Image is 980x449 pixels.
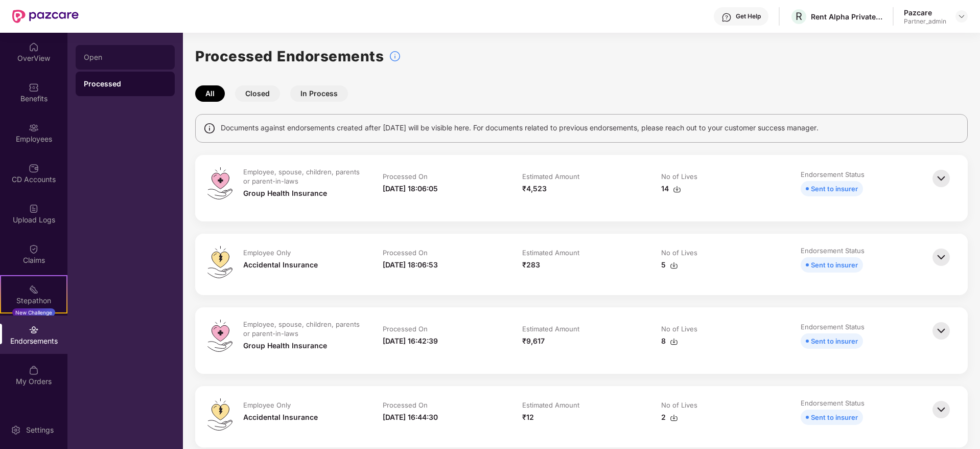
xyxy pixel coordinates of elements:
div: Group Health Insurance [243,188,327,199]
div: 8 [661,335,678,347]
img: svg+xml;base64,PHN2ZyBpZD0iRG93bmxvYWQtMzJ4MzIiIHhtbG5zPSJodHRwOi8vd3d3LnczLm9yZy8yMDAwL3N2ZyIgd2... [673,185,681,193]
div: Accidental Insurance [243,259,318,271]
div: Sent to insurer [811,259,858,271]
div: No of Lives [661,400,697,410]
img: svg+xml;base64,PHN2ZyBpZD0iQ2xhaW0iIHhtbG5zPSJodHRwOi8vd3d3LnczLm9yZy8yMDAwL3N2ZyIgd2lkdGg9IjIwIi... [29,244,39,254]
img: svg+xml;base64,PHN2ZyBpZD0iSG9tZSIgeG1sbnM9Imh0dHA6Ly93d3cudzMub3JnLzIwMDAvc3ZnIiB3aWR0aD0iMjAiIG... [29,42,39,52]
div: ₹12 [522,412,534,423]
div: Processed On [383,324,428,333]
div: Stepathon [1,296,66,306]
img: svg+xml;base64,PHN2ZyBpZD0iQmVuZWZpdHMiIHhtbG5zPSJodHRwOi8vd3d3LnczLm9yZy8yMDAwL3N2ZyIgd2lkdGg9Ij... [29,82,39,93]
img: svg+xml;base64,PHN2ZyBpZD0iTXlfT3JkZXJzIiBkYXRhLW5hbWU9Ik15IE9yZGVycyIgeG1sbnM9Imh0dHA6Ly93d3cudz... [29,365,39,375]
div: Group Health Insurance [243,340,327,351]
img: svg+xml;base64,PHN2ZyB4bWxucz0iaHR0cDovL3d3dy53My5vcmcvMjAwMC9zdmciIHdpZHRoPSI0OS4zMiIgaGVpZ2h0PS... [207,398,232,431]
div: Get Help [736,12,761,20]
div: Employee Only [243,400,291,410]
div: Employee Only [243,248,291,257]
img: svg+xml;base64,PHN2ZyBpZD0iSGVscC0zMngzMiIgeG1sbnM9Imh0dHA6Ly93d3cudzMub3JnLzIwMDAvc3ZnIiB3aWR0aD... [721,12,732,23]
img: svg+xml;base64,PHN2ZyBpZD0iRG93bmxvYWQtMzJ4MzIiIHhtbG5zPSJodHRwOi8vd3d3LnczLm9yZy8yMDAwL3N2ZyIgd2... [670,414,678,422]
div: No of Lives [661,248,697,257]
div: [DATE] 16:44:30 [383,412,438,423]
img: svg+xml;base64,PHN2ZyBpZD0iRW5kb3JzZW1lbnRzIiB4bWxucz0iaHR0cDovL3d3dy53My5vcmcvMjAwMC9zdmciIHdpZH... [29,325,39,335]
div: [DATE] 18:06:53 [383,259,438,271]
div: Settings [23,425,57,435]
div: ₹9,617 [522,335,545,347]
div: Estimated Amount [522,400,579,410]
div: Rent Alpha Private Limited [811,12,882,21]
div: Open [84,53,167,61]
div: New Challenge [12,308,55,317]
img: svg+xml;base64,PHN2ZyB4bWxucz0iaHR0cDovL3d3dy53My5vcmcvMjAwMC9zdmciIHdpZHRoPSI0OS4zMiIgaGVpZ2h0PS... [207,167,232,199]
img: svg+xml;base64,PHN2ZyBpZD0iRW1wbG95ZWVzIiB4bWxucz0iaHR0cDovL3d3dy53My5vcmcvMjAwMC9zdmciIHdpZHRoPS... [29,123,39,133]
span: Documents against endorsements created after [DATE] will be visible here. For documents related t... [221,122,819,133]
span: R [796,10,802,23]
div: [DATE] 18:06:05 [383,183,438,194]
div: No of Lives [661,172,697,181]
div: ₹283 [522,259,540,271]
img: New Pazcare Logo [12,10,79,23]
img: svg+xml;base64,PHN2ZyBpZD0iSW5mb18tXzMyeDMyIiBkYXRhLW5hbWU9IkluZm8gLSAzMngzMiIgeG1sbnM9Imh0dHA6Ly... [389,50,401,62]
div: Pazcare [904,8,946,17]
h1: Processed Endorsements [195,45,384,68]
div: Employee, spouse, children, parents or parent-in-laws [243,167,360,186]
div: No of Lives [661,324,697,333]
img: svg+xml;base64,PHN2ZyBpZD0iU2V0dGluZy0yMHgyMCIgeG1sbnM9Imh0dHA6Ly93d3cudzMub3JnLzIwMDAvc3ZnIiB3aW... [11,425,21,435]
img: svg+xml;base64,PHN2ZyBpZD0iQmFjay0zMngzMiIgeG1sbnM9Imh0dHA6Ly93d3cudzMub3JnLzIwMDAvc3ZnIiB3aWR0aD... [930,246,952,268]
div: Estimated Amount [522,324,579,333]
img: svg+xml;base64,PHN2ZyBpZD0iQmFjay0zMngzMiIgeG1sbnM9Imh0dHA6Ly93d3cudzMub3JnLzIwMDAvc3ZnIiB3aWR0aD... [930,167,952,190]
button: Closed [235,85,280,102]
div: Employee, spouse, children, parents or parent-in-laws [243,320,360,338]
div: Estimated Amount [522,172,579,181]
div: 14 [661,183,681,194]
div: Processed [84,79,167,89]
img: svg+xml;base64,PHN2ZyBpZD0iQmFjay0zMngzMiIgeG1sbnM9Imh0dHA6Ly93d3cudzMub3JnLzIwMDAvc3ZnIiB3aWR0aD... [930,320,952,342]
button: All [195,85,225,102]
div: Sent to insurer [811,335,858,347]
img: svg+xml;base64,PHN2ZyBpZD0iQ0RfQWNjb3VudHMiIGRhdGEtbmFtZT0iQ0QgQWNjb3VudHMiIHhtbG5zPSJodHRwOi8vd3... [29,163,39,173]
img: svg+xml;base64,PHN2ZyBpZD0iVXBsb2FkX0xvZ3MiIGRhdGEtbmFtZT0iVXBsb2FkIExvZ3MiIHhtbG5zPSJodHRwOi8vd3... [29,204,39,214]
img: svg+xml;base64,PHN2ZyB4bWxucz0iaHR0cDovL3d3dy53My5vcmcvMjAwMC9zdmciIHdpZHRoPSI0OS4zMiIgaGVpZ2h0PS... [207,320,232,352]
div: Endorsement Status [801,322,865,331]
div: Sent to insurer [811,183,858,194]
img: svg+xml;base64,PHN2ZyB4bWxucz0iaHR0cDovL3d3dy53My5vcmcvMjAwMC9zdmciIHdpZHRoPSIyMSIgaGVpZ2h0PSIyMC... [29,284,39,295]
div: Endorsement Status [801,398,865,408]
div: Processed On [383,248,428,257]
div: ₹4,523 [522,183,547,194]
div: Sent to insurer [811,412,858,423]
div: Processed On [383,172,428,181]
img: svg+xml;base64,PHN2ZyBpZD0iRG93bmxvYWQtMzJ4MzIiIHhtbG5zPSJodHRwOi8vd3d3LnczLm9yZy8yMDAwL3N2ZyIgd2... [670,338,678,346]
img: svg+xml;base64,PHN2ZyBpZD0iRG93bmxvYWQtMzJ4MzIiIHhtbG5zPSJodHRwOi8vd3d3LnczLm9yZy8yMDAwL3N2ZyIgd2... [670,261,678,270]
div: Partner_admin [904,17,946,26]
img: svg+xml;base64,PHN2ZyB4bWxucz0iaHR0cDovL3d3dy53My5vcmcvMjAwMC9zdmciIHdpZHRoPSI0OS4zMiIgaGVpZ2h0PS... [207,246,232,278]
button: In Process [290,85,348,102]
div: Accidental Insurance [243,412,318,423]
img: svg+xml;base64,PHN2ZyBpZD0iQmFjay0zMngzMiIgeG1sbnM9Imh0dHA6Ly93d3cudzMub3JnLzIwMDAvc3ZnIiB3aWR0aD... [930,398,952,421]
div: Processed On [383,400,428,410]
img: svg+xml;base64,PHN2ZyBpZD0iSW5mbyIgeG1sbnM9Imh0dHA6Ly93d3cudzMub3JnLzIwMDAvc3ZnIiB3aWR0aD0iMTQiIG... [203,122,216,134]
div: 2 [661,412,678,423]
div: [DATE] 16:42:39 [383,335,438,347]
div: 5 [661,259,678,271]
div: Endorsement Status [801,246,865,255]
div: Estimated Amount [522,248,579,257]
div: Endorsement Status [801,170,865,179]
img: svg+xml;base64,PHN2ZyBpZD0iRHJvcGRvd24tMzJ4MzIiIHhtbG5zPSJodHRwOi8vd3d3LnczLm9yZy8yMDAwL3N2ZyIgd2... [958,12,966,20]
